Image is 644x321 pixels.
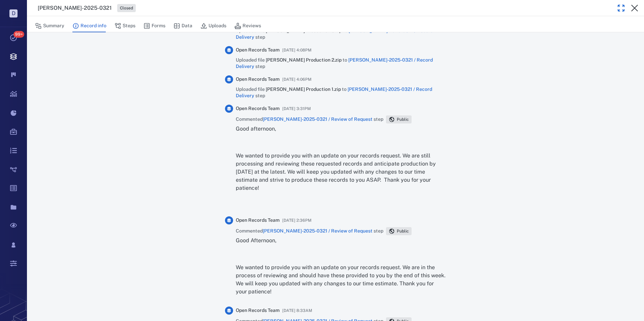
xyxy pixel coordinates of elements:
span: [DATE] 3:31PM [282,105,311,113]
button: Close [628,1,641,15]
span: Commented step [236,116,383,123]
span: [PERSON_NAME] Production 3.zip [266,28,343,33]
span: Uploaded file to step [236,57,446,70]
span: Open Records Team [236,307,280,314]
button: Summary [35,20,64,32]
span: [DATE] 4:06PM [282,75,312,83]
button: Record info [72,20,106,32]
span: Open Records Team [236,105,280,112]
button: Uploads [200,20,226,32]
h3: [PERSON_NAME]-2025-0321 [38,4,112,12]
span: Help [15,5,29,11]
button: Forms [143,20,165,32]
span: [DATE] 8:33AM [282,307,312,315]
span: [DATE] 4:08PM [282,46,312,54]
a: [PERSON_NAME]-2025-0321 / Review of Request [263,228,373,234]
span: [DATE] 2:36PM [282,216,312,224]
button: Data [173,20,192,32]
span: Open Records Team [236,217,280,224]
span: 99+ [13,31,24,38]
p: Good Afternoon, [236,237,446,245]
button: Steps [115,20,135,32]
span: Public [395,228,410,234]
span: [PERSON_NAME] Production 1.zip [266,86,342,92]
span: Public [395,117,410,122]
p: D [9,9,18,17]
button: Reviews [234,20,261,32]
p: Good afternoon, [236,125,446,133]
p: We wanted to provide you with an update on your records request. We are in the process of reviewi... [236,263,446,296]
span: Open Records Team [236,47,280,53]
span: Uploaded file to step [236,28,446,41]
span: Commented step [236,228,383,235]
span: Uploaded file to step [236,86,446,99]
button: Toggle Fullscreen [614,1,628,15]
span: Open Records Team [236,76,280,83]
span: [PERSON_NAME] Production 2.zip [266,57,343,63]
body: Rich Text Area. Press ALT-0 for help. [5,5,215,11]
p: We wanted to provide you with an update on your records request. We are still processing and revi... [236,152,446,192]
span: Closed [119,5,134,11]
a: [PERSON_NAME]-2025-0321 / Review of Request [263,116,373,122]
